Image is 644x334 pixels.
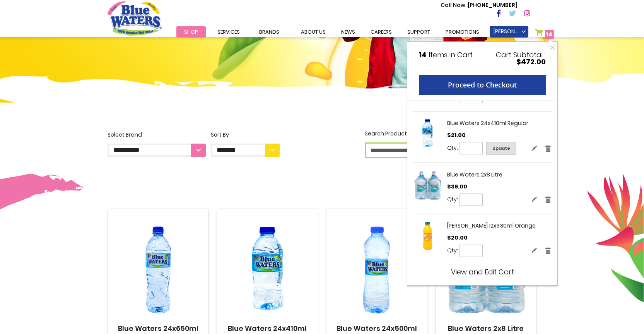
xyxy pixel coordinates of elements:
a: Blue Waters 2x8 Litre [413,171,442,202]
div: Sort By [211,131,280,139]
span: Shop [184,28,198,36]
a: [PERSON_NAME] [490,26,528,38]
a: careers [363,26,400,38]
a: Promotions [438,26,487,38]
span: Items in Cart [429,50,473,60]
img: BW Juse 12x330ml Orange [413,222,442,251]
span: $39.00 [447,183,467,190]
span: Brands [259,28,279,36]
a: 14 [535,29,554,40]
span: Call Now : [441,1,468,9]
label: Search Product [365,130,537,158]
button: Proceed to Checkout [419,75,546,95]
label: Qty [447,195,458,204]
label: Select Brand [108,131,206,157]
span: $472.00 [516,57,546,67]
a: store logo [108,1,162,35]
span: $20.00 [447,234,468,242]
img: Blue Waters 24x410ml Regular [413,119,442,148]
a: Blue Waters 24x410ml Regular [447,119,528,127]
button: Update [486,142,516,155]
a: News [333,26,363,38]
img: Blue Waters 24x650ml Regular [115,216,202,324]
select: Sort By [211,144,280,157]
span: 14 [546,31,553,38]
img: Blue Waters 2x8 Litre [413,171,442,200]
a: Blue Waters 24x410ml Regular [413,119,442,151]
span: Update [492,145,510,151]
label: Qty [447,247,458,255]
input: Search Product [365,142,537,158]
a: Blue Waters 2x8 Litre [447,171,502,178]
a: Blue Waters 2x8 Litre [448,324,524,333]
img: Blue Waters 24x410ml Regular [224,216,311,324]
p: [PHONE_NUMBER] [441,1,518,9]
span: 14 [419,50,427,60]
img: Blue Waters 24x500ml Regular [333,216,420,324]
a: [PERSON_NAME] 12x330ml Orange [447,222,536,230]
span: Cart Subtotal [496,50,543,60]
a: about us [293,26,333,38]
a: support [400,26,438,38]
a: View and Edit Cart [451,267,514,277]
span: $21.00 [447,131,466,139]
label: Qty [447,144,458,152]
select: Select Brand [108,144,206,157]
span: Services [217,28,240,36]
a: BW Juse 12x330ml Orange [413,222,442,253]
